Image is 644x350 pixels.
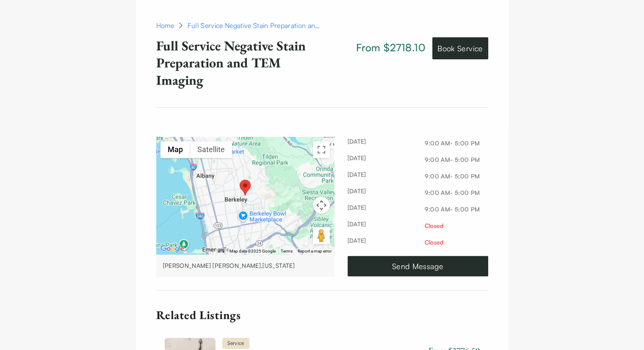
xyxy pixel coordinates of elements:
button: Toggle fullscreen view [313,141,330,158]
div: Full Service Negative Stain Preparation and TEM Imaging [188,20,323,31]
span: Closed [413,239,444,249]
span: 9:00 AM - 5:00 PM [413,156,480,167]
span: [DATE] [348,219,366,232]
span: 9:00 AM - 5:00 PM [413,189,480,200]
span: Service [222,338,249,349]
span: Map data ©2025 Google [229,249,276,253]
img: Google [158,243,186,254]
a: Send Message [348,256,488,276]
span: [DATE] [348,137,366,149]
button: Keyboard shortcuts [218,249,224,253]
h3: Related Listings [156,308,488,322]
div: [PERSON_NAME] [PERSON_NAME] , [US_STATE] [163,261,327,270]
button: Drag Pegman onto the map to open Street View [313,227,330,244]
button: Show street map [160,141,190,158]
a: Terms [281,249,293,253]
button: Show satellite imagery [190,141,232,158]
span: [DATE] [348,203,366,215]
span: 9:00 AM - 5:00 PM [413,139,480,150]
span: From $2718.10 [356,41,426,59]
button: Map camera controls [313,197,330,214]
span: [DATE] [348,186,366,199]
span: [DATE] [348,236,366,248]
a: Open this area in Google Maps (opens a new window) [158,243,186,254]
span: Closed [413,222,444,233]
span: [DATE] [348,153,366,166]
a: Report a map error [298,249,332,253]
span: [DATE] [348,170,366,182]
a: Home [156,20,174,31]
span: 9:00 AM - 5:00 PM [413,206,480,216]
span: 9:00 AM - 5:00 PM [413,172,480,183]
p: Full Service Negative Stain Preparation and TEM Imaging [156,37,321,89]
button: Book Service [432,37,488,59]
